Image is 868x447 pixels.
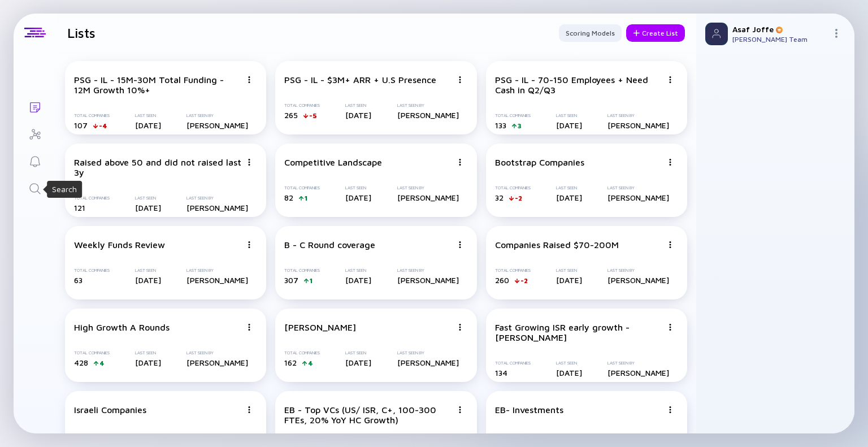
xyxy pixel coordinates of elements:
img: Menu [457,324,463,331]
div: [PERSON_NAME] [397,193,459,202]
div: Total Companies [284,103,320,108]
div: Competitive Landscape [284,157,382,167]
a: Search [14,174,56,201]
span: 265 [284,110,298,120]
span: 133 [495,120,506,130]
span: 260 [495,275,509,285]
span: 428 [74,358,88,367]
div: [PERSON_NAME] [186,358,248,367]
span: 63 [74,275,83,285]
div: [DATE] [345,275,371,285]
div: [DATE] [135,275,161,285]
a: Reminders [14,147,56,174]
div: [DATE] [556,368,582,377]
div: Total Companies [284,185,320,190]
div: Last Seen By [186,433,248,438]
div: Last Seen By [186,113,248,118]
img: Menu [246,76,253,83]
div: Total Companies [284,350,320,355]
span: 107 [74,120,88,130]
div: Last Seen By [607,361,669,366]
div: Total Companies [284,268,320,273]
div: Total Companies [495,433,531,438]
div: Last Seen [135,196,161,201]
div: High Growth A Rounds [74,322,170,332]
div: [DATE] [345,358,371,367]
div: Last Seen By [186,350,248,355]
div: 3 [518,121,522,130]
div: Companies Raised $70-200M [495,240,619,250]
div: Last Seen [135,433,161,438]
img: Menu [246,241,253,248]
div: Weekly Funds Review [74,240,165,250]
img: Menu [246,324,253,331]
div: Last Seen By [397,350,459,355]
div: Total Companies [74,268,110,273]
div: EB - Top VCs (US/ ISR, C+, 100-300 FTEs, 20% YoY HC Growth) [284,405,452,425]
span: 307 [284,275,298,285]
div: Last Seen [556,361,582,366]
div: [PERSON_NAME] [186,203,248,212]
img: Menu [667,324,674,331]
img: Menu [667,406,674,413]
span: 82 [284,193,293,202]
div: Create List [626,24,685,42]
div: Last Seen By [186,268,248,273]
div: Total Companies [495,361,531,366]
div: [DATE] [135,358,161,367]
span: 32 [495,193,504,202]
div: [PERSON_NAME] [397,275,459,285]
div: -2 [520,276,528,285]
div: [PERSON_NAME] [186,120,248,130]
img: Menu [667,76,674,83]
img: Menu [667,159,674,166]
div: Total Companies [495,113,531,118]
span: 162 [284,358,297,367]
div: PSG - IL - $3M+ ARR + U.S Presence [284,75,436,85]
div: 1 [310,276,313,285]
button: Scoring Models [559,24,622,42]
div: [DATE] [345,193,371,202]
div: PSG - IL - 70-150 Employees + Need Cash in Q2/Q3 [495,75,662,95]
div: Last Seen By [607,185,669,190]
div: [DATE] [135,120,161,130]
div: Bootstrap Companies [495,157,584,167]
div: [DATE] [556,193,582,202]
div: [DATE] [345,110,371,120]
div: 4 [308,359,313,367]
div: [PERSON_NAME] [607,275,669,285]
div: Last Seen By [397,103,459,108]
a: Lists [14,93,56,120]
div: Israeli Companies [74,405,146,415]
img: Menu [667,241,674,248]
div: Last Seen By [607,113,669,118]
div: Last Seen [135,350,161,355]
div: -2 [515,194,522,202]
div: -4 [99,121,107,130]
div: Last Seen [345,268,371,273]
div: Total Companies [74,196,110,201]
div: Fast Growing ISR early growth - [PERSON_NAME] [495,322,662,342]
img: Menu [246,406,253,413]
div: Total Companies [74,350,110,355]
div: [DATE] [556,275,582,285]
img: Menu [457,406,463,413]
div: Last Seen By [186,196,248,201]
img: Menu [457,159,463,166]
div: Last Seen [556,433,582,438]
div: Last Seen [135,268,161,273]
div: [PERSON_NAME] [284,322,356,332]
div: Search [52,184,77,195]
div: B - C Round coverage [284,240,375,250]
div: [PERSON_NAME] [397,358,459,367]
div: Last Seen [345,185,371,190]
div: [PERSON_NAME] [607,120,669,130]
span: 134 [495,368,507,377]
div: PSG - IL - 15M-30M Total Funding - 12M Growth 10%+ [74,75,241,95]
div: [PERSON_NAME] [607,368,669,377]
div: Total Companies [74,113,110,118]
div: Last Seen [345,103,371,108]
div: Asaf Joffe [732,24,827,34]
div: Last Seen By [607,268,669,273]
